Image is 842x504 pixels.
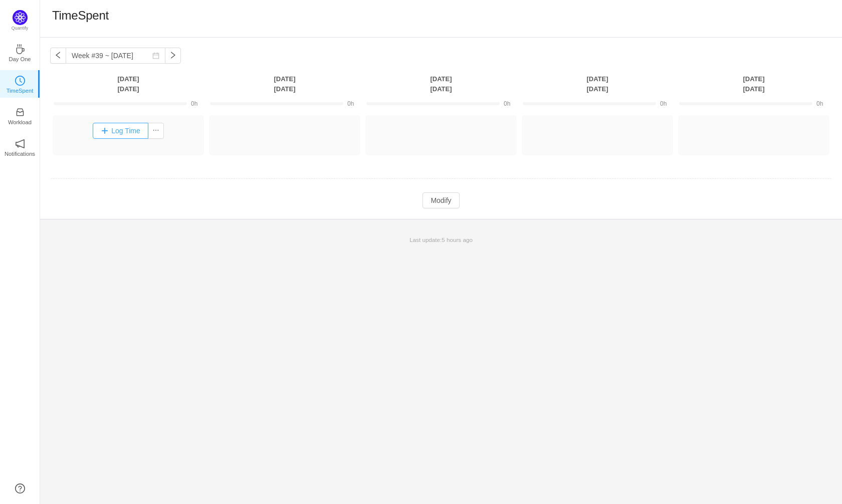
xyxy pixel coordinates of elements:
[15,107,25,117] i: icon: inbox
[50,74,206,94] th: [DATE] [DATE]
[15,483,25,493] a: icon: question-circle
[206,74,363,94] th: [DATE] [DATE]
[363,74,519,94] th: [DATE] [DATE]
[15,44,25,54] i: icon: coffee
[52,8,109,23] h1: TimeSpent
[504,100,510,107] span: 0h
[66,48,165,64] input: Select a week
[409,236,473,243] span: Last update:
[15,79,25,89] a: icon: clock-circleTimeSpent
[347,100,354,107] span: 0h
[152,52,159,59] i: icon: calendar
[93,123,148,139] button: Log Time
[7,86,34,95] p: TimeSpent
[15,110,25,120] a: icon: inboxWorkload
[13,10,28,25] img: Quantify
[9,55,31,64] p: Day One
[423,192,459,208] button: Modify
[15,47,25,57] a: icon: coffeeDay One
[519,74,676,94] th: [DATE] [DATE]
[15,142,25,152] a: icon: notificationNotifications
[5,149,35,158] p: Notifications
[442,236,473,243] span: 5 hours ago
[816,100,823,107] span: 0h
[12,25,29,32] p: Quantify
[15,139,25,149] i: icon: notification
[660,100,667,107] span: 0h
[148,123,164,139] button: icon: ellipsis
[676,74,832,94] th: [DATE] [DATE]
[15,76,25,86] i: icon: clock-circle
[165,48,181,64] button: icon: right
[191,100,197,107] span: 0h
[8,118,32,127] p: Workload
[50,48,66,64] button: icon: left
